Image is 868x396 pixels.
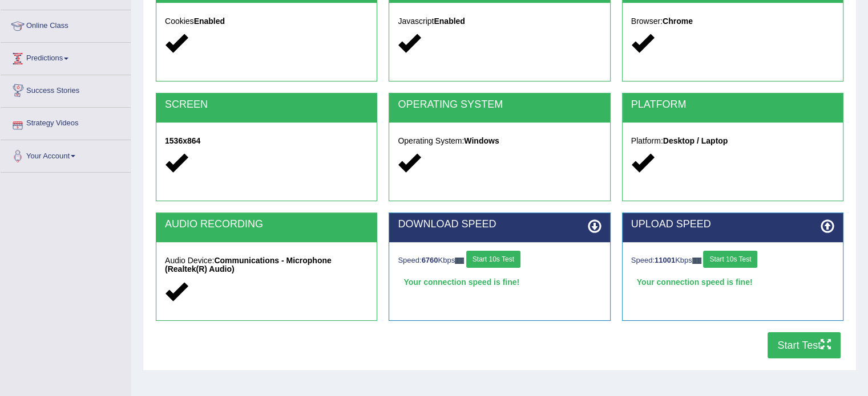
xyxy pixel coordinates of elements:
[165,136,200,145] strong: 1536x864
[631,273,834,291] div: Your connection speed is fine!
[434,17,465,26] strong: Enabled
[768,332,841,358] button: Start Test
[455,258,464,264] img: ajax-loader-fb-connection.gif
[703,251,757,268] button: Start 10s Test
[165,256,368,274] h5: Audio Device:
[165,219,368,230] h2: AUDIO RECORDING
[422,256,438,264] strong: 6760
[655,256,675,264] strong: 11001
[1,43,131,71] a: Predictions
[1,10,131,39] a: Online Class
[398,251,601,271] div: Speed: Kbps
[631,99,834,111] h2: PLATFORM
[1,108,131,136] a: Strategy Videos
[466,251,520,268] button: Start 10s Test
[165,17,368,26] h5: Cookies
[398,99,601,111] h2: OPERATING SYSTEM
[663,136,728,145] strong: Desktop / Laptop
[631,251,834,271] div: Speed: Kbps
[692,258,701,264] img: ajax-loader-fb-connection.gif
[1,140,131,169] a: Your Account
[398,137,601,145] h5: Operating System:
[165,99,368,111] h2: SCREEN
[663,17,693,26] strong: Chrome
[1,75,131,104] a: Success Stories
[631,219,834,230] h2: UPLOAD SPEED
[398,273,601,291] div: Your connection speed is fine!
[165,256,332,273] strong: Communications - Microphone (Realtek(R) Audio)
[631,137,834,145] h5: Platform:
[464,136,499,145] strong: Windows
[631,17,834,26] h5: Browser:
[398,17,601,26] h5: Javascript
[398,219,601,230] h2: DOWNLOAD SPEED
[194,17,225,26] strong: Enabled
